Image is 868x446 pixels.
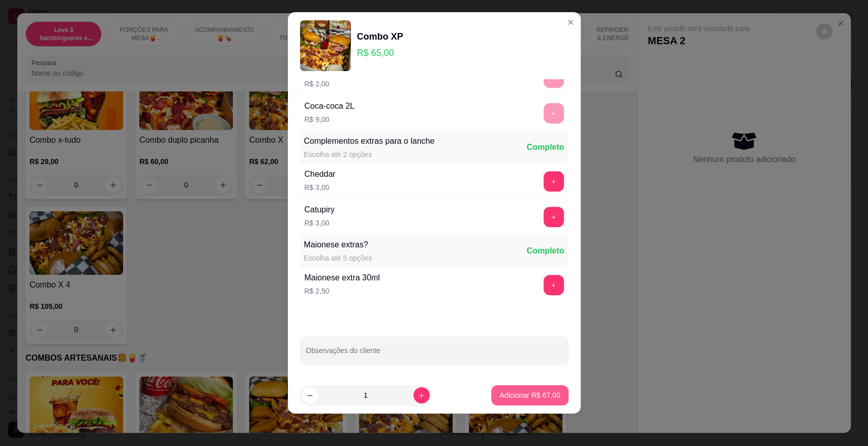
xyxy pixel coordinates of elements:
[305,79,378,89] p: R$ 2,00
[527,141,564,153] div: Completo
[304,149,435,160] div: Escolha até 2 opções
[305,182,336,193] p: R$ 3,00
[544,171,564,192] button: add
[306,349,562,360] input: Observações do cliente
[562,14,579,30] button: Close
[305,100,355,112] div: Coca-coca 2L
[357,29,403,44] div: Combo XP
[305,218,335,228] p: R$ 3,00
[302,387,318,403] button: decrease-product-quantity
[357,46,403,60] p: R$ 65,00
[305,286,380,296] p: R$ 2,50
[305,204,335,216] div: Catupiry
[413,387,430,403] button: increase-product-quantity
[491,385,568,405] button: Adicionar R$ 67,00
[305,168,336,180] div: Cheddar
[499,390,560,400] p: Adicionar R$ 67,00
[300,20,351,71] img: product-image
[304,239,372,251] div: Maionese extras?
[304,253,372,263] div: Escolha até 5 opções
[305,272,380,284] div: Maionese extra 30ml
[527,245,564,257] div: Completo
[544,275,564,295] button: add
[304,135,435,147] div: Complementos extras para o lanche
[544,207,564,227] button: add
[305,114,355,124] p: R$ 9,00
